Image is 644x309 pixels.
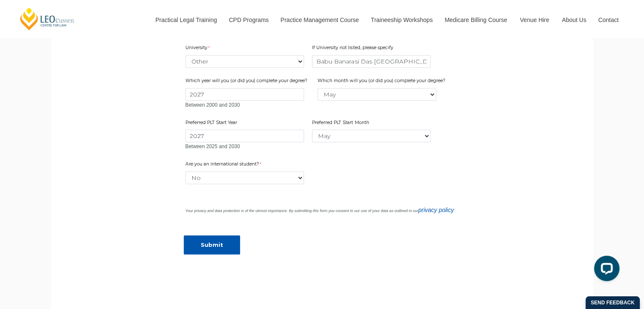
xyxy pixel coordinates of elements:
[185,143,240,149] span: Between 2025 and 2030
[185,77,310,86] label: Which year will you (or did you) complete your degree?
[318,77,447,86] label: Which month will you (or did you) complete your degree?
[274,2,365,38] a: Practice Management Course
[365,2,438,38] a: Traineeship Workshops
[185,161,270,169] label: Are you an international student?
[185,171,304,184] select: Are you an international student?
[438,2,514,38] a: Medicare Billing Course
[185,130,304,142] input: Preferred PLT Start Year
[149,2,223,38] a: Practical Legal Training
[312,130,431,142] select: Preferred PLT Start Month
[185,102,240,108] span: Between 2000 and 2030
[19,7,75,31] a: [PERSON_NAME] Centre for Law
[418,207,454,213] a: privacy policy
[184,235,240,254] input: Submit
[592,2,625,38] a: Contact
[318,88,436,101] select: Which month will you (or did you) complete your degree?
[185,88,304,101] input: Which year will you (or did you) complete your degree?
[514,2,556,38] a: Venue Hire
[185,55,304,68] select: University
[556,2,592,38] a: About Us
[587,252,623,288] iframe: LiveChat chat widget
[185,119,239,128] label: Preferred PLT Start Year
[185,209,455,213] i: Your privacy and data protection is of the utmost importance. By submitting this form you consent...
[312,44,395,53] label: If University not listed, please specify
[312,55,431,68] input: If University not listed, please specify
[312,119,371,128] label: Preferred PLT Start Month
[222,2,274,38] a: CPD Programs
[185,44,212,53] label: University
